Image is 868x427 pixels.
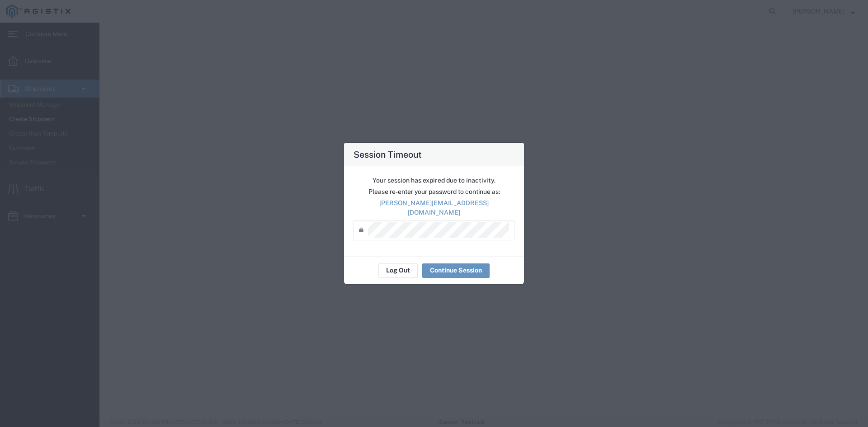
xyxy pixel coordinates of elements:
[354,176,514,185] p: Your session has expired due to inactivity.
[354,198,514,217] p: [PERSON_NAME][EMAIL_ADDRESS][DOMAIN_NAME]
[354,148,422,161] h4: Session Timeout
[422,263,490,278] button: Continue Session
[354,187,514,197] p: Please re-enter your password to continue as:
[378,263,418,278] button: Log Out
